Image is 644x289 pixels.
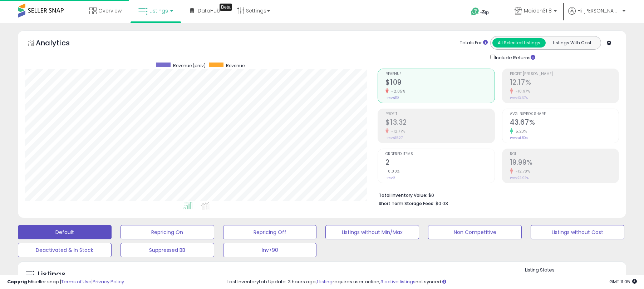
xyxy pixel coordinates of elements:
[510,152,619,156] span: ROI
[385,118,494,128] h2: $13.32
[510,96,528,100] small: Prev: 13.67%
[7,278,33,285] strong: Copyright
[380,278,416,285] a: 3 active listings
[492,38,546,48] button: All Selected Listings
[173,63,206,69] span: Revenue (prev)
[480,9,489,15] span: Help
[609,278,637,285] span: 2025-09-15 11:05 GMT
[577,7,620,14] span: Hi [PERSON_NAME]
[223,243,317,257] button: Inv>90
[485,53,544,61] div: Include Returns
[7,279,124,285] div: seller snap | |
[510,158,619,168] h2: 19.99%
[385,169,400,174] small: 0.00%
[149,7,168,14] span: Listings
[379,190,614,199] li: $0
[385,78,494,88] h2: $109
[465,2,503,23] a: Help
[385,176,395,180] small: Prev: 2
[471,7,480,16] i: Get Help
[385,158,494,168] h2: 2
[18,225,112,239] button: Default
[385,136,403,140] small: Prev: $15.27
[220,4,232,11] div: Tooltip anchor
[510,78,619,88] h2: 12.17%
[379,200,434,206] b: Short Term Storage Fees:
[428,225,522,239] button: Non Competitive
[223,225,317,239] button: Repricing Off
[524,7,552,14] span: Maiden3118
[379,192,427,198] b: Total Inventory Value:
[385,72,494,76] span: Revenue
[525,267,626,274] p: Listing States:
[389,129,405,134] small: -12.77%
[510,176,529,180] small: Prev: 22.92%
[513,129,527,134] small: 5.23%
[460,40,488,46] div: Totals For
[325,225,419,239] button: Listings without Min/Max
[436,200,448,207] span: $0.03
[198,7,220,14] span: DataHub
[568,7,625,23] a: Hi [PERSON_NAME]
[385,152,494,156] span: Ordered Items
[98,7,122,14] span: Overview
[93,278,124,285] a: Privacy Policy
[513,169,530,174] small: -12.78%
[510,72,619,76] span: Profit [PERSON_NAME]
[510,118,619,128] h2: 43.67%
[385,96,399,100] small: Prev: $112
[61,278,92,285] a: Terms of Use
[38,269,65,279] h5: Listings
[389,89,405,94] small: -2.05%
[510,112,619,116] span: Avg. Buybox Share
[36,38,84,50] h5: Analytics
[121,243,214,257] button: Suppressed BB
[385,112,494,116] span: Profit
[545,38,599,48] button: Listings With Cost
[227,279,637,285] div: Last InventoryLab Update: 3 hours ago, requires user action, not synced.
[510,136,528,140] small: Prev: 41.50%
[317,278,333,285] a: 1 listing
[18,243,112,257] button: Deactivated & In Stock
[513,89,530,94] small: -10.97%
[121,225,214,239] button: Repricing On
[531,225,624,239] button: Listings without Cost
[226,63,245,69] span: Revenue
